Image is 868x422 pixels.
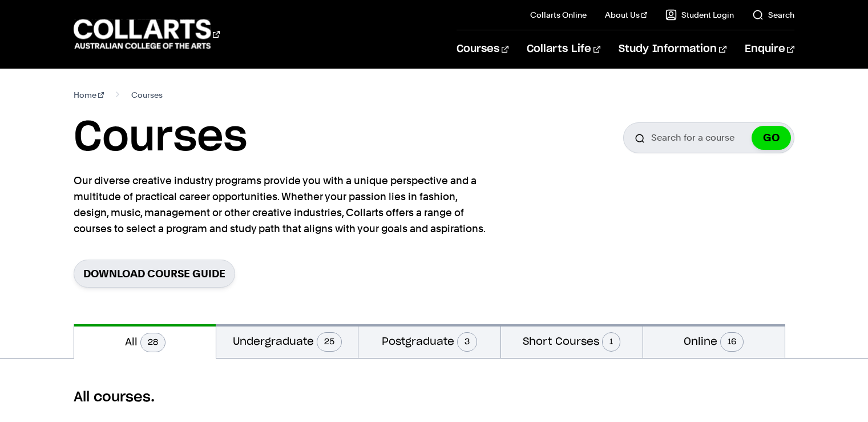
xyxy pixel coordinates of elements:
[74,324,216,359] button: All28
[527,30,600,68] a: Collarts Life
[619,30,726,68] a: Study Information
[457,30,508,68] a: Courses
[74,388,794,407] h2: All courses.
[74,173,490,237] p: Our diverse creative industry programs provide you with a unique perspective and a multitude of p...
[602,332,620,352] span: 1
[74,112,247,164] h1: Courses
[745,30,794,68] a: Enquire
[501,324,643,358] button: Short Courses1
[216,324,358,358] button: Undergraduate25
[665,9,734,21] a: Student Login
[131,87,163,103] span: Courses
[530,9,587,21] a: Collarts Online
[74,87,104,103] a: Home
[605,9,647,21] a: About Us
[74,260,235,288] a: Download Course Guide
[74,18,220,50] div: Go to homepage
[358,324,500,358] button: Postgraduate3
[643,324,785,358] button: Online16
[752,9,794,21] a: Search
[457,332,477,352] span: 3
[720,332,744,352] span: 16
[140,333,165,352] span: 28
[623,122,794,153] input: Search for a course
[317,332,342,352] span: 25
[752,126,791,150] button: GO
